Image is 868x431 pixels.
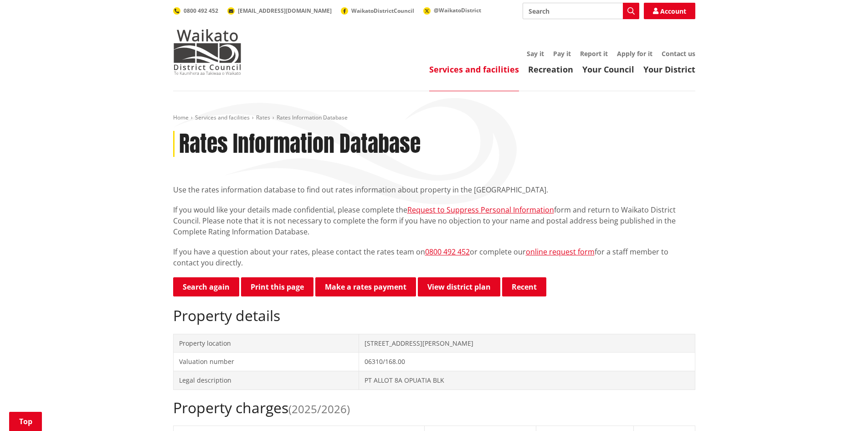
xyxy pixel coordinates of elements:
a: 0800 492 452 [173,7,218,15]
p: If you would like your details made confidential, please complete the form and return to Waikato ... [173,204,695,237]
a: Request to Suppress Personal Information [407,205,554,215]
p: If you have a question about your rates, please contact the rates team on or complete our for a s... [173,246,695,268]
a: Make a rates payment [315,277,416,296]
a: Services and facilities [195,114,250,121]
a: Apply for it [617,49,652,58]
h2: Property details [173,307,695,324]
a: View district plan [418,277,500,296]
a: Pay it [553,49,571,58]
a: WaikatoDistrictCouncil [341,7,414,15]
h1: Rates Information Database [179,131,421,157]
a: Your District [643,64,695,75]
img: Waikato District Council - Te Kaunihera aa Takiwaa o Waikato [173,29,241,75]
h2: Property charges [173,399,695,416]
span: @WaikatoDistrict [434,6,481,14]
span: Rates Information Database [277,114,348,121]
a: Recreation [528,64,573,75]
button: Recent [502,277,546,296]
a: online request form [526,247,595,257]
a: Home [173,114,189,121]
input: Search input [523,3,639,19]
a: Search again [173,277,239,296]
nav: breadcrumb [173,114,695,122]
a: Account [644,3,695,19]
span: [EMAIL_ADDRESS][DOMAIN_NAME] [238,7,332,15]
td: 06310/168.00 [359,353,695,371]
a: Contact us [662,49,695,58]
a: Top [9,412,42,431]
a: Report it [580,49,608,58]
a: Rates [256,114,270,121]
span: (2025/2026) [288,401,350,416]
td: Valuation number [173,353,359,371]
a: 0800 492 452 [425,247,470,257]
td: [STREET_ADDRESS][PERSON_NAME] [359,334,695,353]
td: Property location [173,334,359,353]
span: 0800 492 452 [184,7,218,15]
p: Use the rates information database to find out rates information about property in the [GEOGRAPHI... [173,184,695,195]
td: PT ALLOT 8A OPUATIA BLK [359,371,695,389]
a: [EMAIL_ADDRESS][DOMAIN_NAME] [227,7,332,15]
a: @WaikatoDistrict [423,6,481,14]
a: Services and facilities [429,64,519,75]
a: Say it [527,49,544,58]
button: Print this page [241,277,313,296]
iframe: Messenger Launcher [826,393,859,426]
span: WaikatoDistrictCouncil [351,7,414,15]
a: Your Council [582,64,634,75]
td: Legal description [173,371,359,389]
